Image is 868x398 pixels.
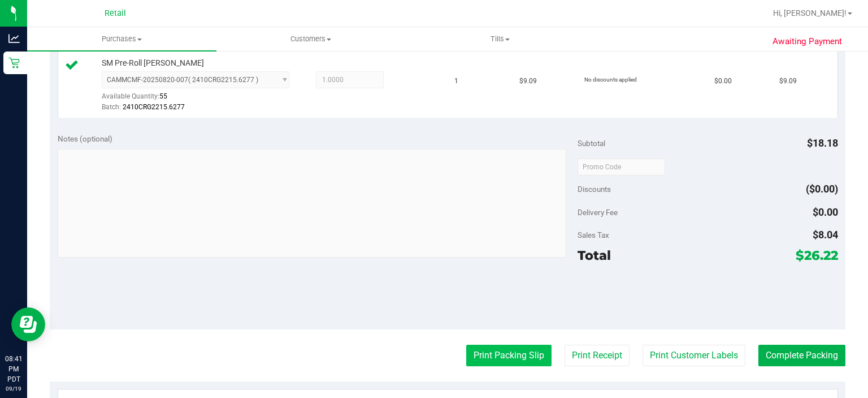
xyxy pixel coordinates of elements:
[406,27,595,51] a: Tills
[758,345,845,366] button: Complete Packing
[8,33,20,44] inline-svg: Analytics
[58,134,112,143] span: Notes (optional)
[578,139,605,148] span: Subtotal
[159,92,167,100] span: 55
[813,229,838,241] span: $8.04
[578,159,665,176] input: Promo Code
[578,179,611,199] span: Discounts
[773,8,847,18] span: Hi, [PERSON_NAME]!
[406,34,594,44] span: Tills
[796,247,838,263] span: $26.22
[584,76,637,83] span: No discounts applied
[5,384,22,393] p: 09/19
[578,230,609,239] span: Sales Tax
[102,88,299,110] div: Available Quantity:
[11,307,45,341] iframe: Resource center
[27,34,216,44] span: Purchases
[578,208,618,217] span: Delivery Fee
[454,76,458,87] span: 1
[105,8,126,18] span: Retail
[813,206,838,218] span: $0.00
[807,137,838,149] span: $18.18
[102,103,121,111] span: Batch:
[123,103,185,111] span: 2410CRG2215.6277
[27,27,216,51] a: Purchases
[102,58,204,69] span: SM Pre-Roll [PERSON_NAME]
[714,76,732,87] span: $0.00
[519,76,537,87] span: $9.09
[565,345,630,366] button: Print Receipt
[466,345,552,366] button: Print Packing Slip
[578,247,611,263] span: Total
[643,345,745,366] button: Print Customer Labels
[5,354,22,384] p: 08:41 PM PDT
[216,27,406,51] a: Customers
[806,183,838,195] span: ($0.00)
[779,76,797,87] span: $9.09
[217,34,405,44] span: Customers
[772,35,842,48] span: Awaiting Payment
[8,57,20,69] inline-svg: Retail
